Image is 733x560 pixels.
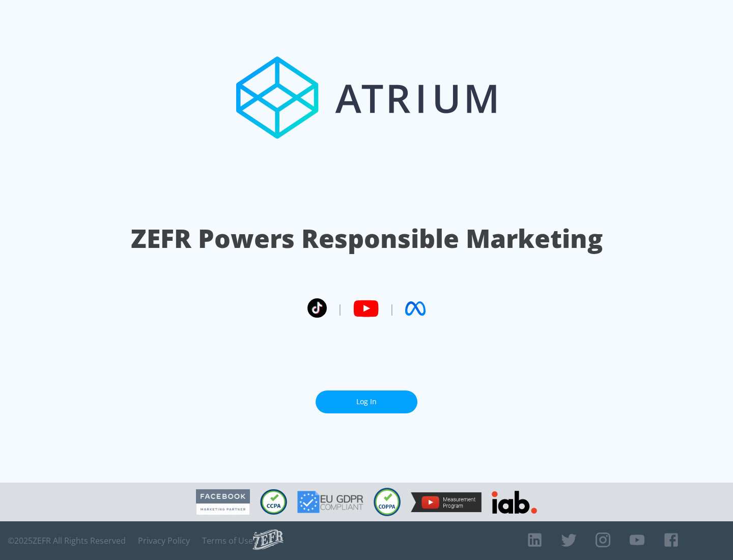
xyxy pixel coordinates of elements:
img: IAB [492,491,537,514]
img: CCPA Compliant [260,489,287,515]
span: | [389,301,395,316]
span: | [337,301,343,316]
a: Terms of Use [202,536,253,546]
img: Facebook Marketing Partner [196,489,250,515]
img: YouTube Measurement Program [411,492,482,512]
a: Log In [316,390,417,413]
img: COPPA Compliant [374,488,401,516]
a: Privacy Policy [138,536,190,546]
img: GDPR Compliant [297,491,363,513]
h1: ZEFR Powers Responsible Marketing [131,221,603,256]
span: © 2025 ZEFR All Rights Reserved [8,536,126,546]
